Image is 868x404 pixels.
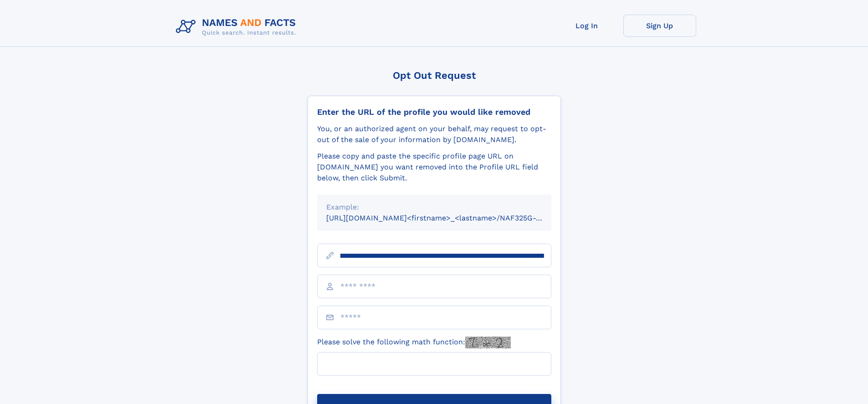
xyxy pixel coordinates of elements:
[326,214,569,222] small: [URL][DOMAIN_NAME]<firstname>_<lastname>/NAF325G-xxxxxxxx
[308,70,561,81] div: Opt Out Request
[623,15,696,37] a: Sign Up
[317,123,551,145] div: You, or an authorized agent on your behalf, may request to opt-out of the sale of your informatio...
[317,107,551,117] div: Enter the URL of the profile you would like removed
[326,202,542,213] div: Example:
[172,15,303,39] img: Logo Names and Facts
[317,151,551,184] div: Please copy and paste the specific profile page URL on [DOMAIN_NAME] you want removed into the Pr...
[317,337,511,348] label: Please solve the following math function:
[550,15,623,37] a: Log In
